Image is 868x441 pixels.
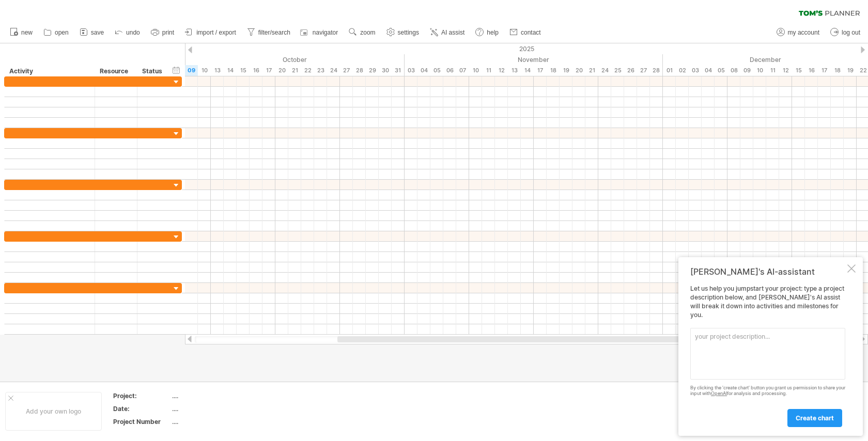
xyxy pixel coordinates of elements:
[77,26,107,39] a: save
[805,65,818,76] div: Tuesday, 16 December 2025
[828,26,863,39] a: log out
[598,65,611,76] div: Monday, 24 November 2025
[237,65,250,76] div: Wednesday, 15 October 2025
[456,65,469,76] div: Friday, 7 November 2025
[534,65,547,76] div: Monday, 17 November 2025
[611,65,624,76] div: Tuesday, 25 November 2025
[690,385,845,397] div: By clicking the 'create chart' button you grant us permission to share your input with for analys...
[366,65,379,76] div: Wednesday, 29 October 2025
[113,391,170,400] div: Project:
[427,26,468,39] a: AI assist
[314,65,327,76] div: Thursday, 23 October 2025
[507,26,544,39] a: contact
[469,65,482,76] div: Monday, 10 November 2025
[21,29,33,36] span: new
[473,26,502,39] a: help
[275,65,288,76] div: Monday, 20 October 2025
[792,65,805,76] div: Monday, 15 December 2025
[417,65,430,76] div: Tuesday, 4 November 2025
[637,65,650,76] div: Thursday, 27 November 2025
[7,26,36,39] a: new
[142,66,165,76] div: Status
[9,66,89,76] div: Activity
[258,29,290,36] span: filter/search
[113,404,170,413] div: Date:
[844,65,857,76] div: Friday, 19 December 2025
[430,65,443,76] div: Wednesday, 5 November 2025
[495,65,508,76] div: Wednesday, 12 November 2025
[831,65,844,76] div: Thursday, 18 December 2025
[508,65,521,76] div: Thursday, 13 November 2025
[788,29,819,36] span: my account
[327,65,340,76] div: Friday, 24 October 2025
[547,65,560,76] div: Tuesday, 18 November 2025
[779,65,792,76] div: Friday, 12 December 2025
[753,65,766,76] div: Wednesday, 10 December 2025
[690,285,845,427] div: Let us help you jumpstart your project: type a project description below, and [PERSON_NAME]'s AI ...
[113,417,170,426] div: Project Number
[126,29,140,36] span: undo
[842,29,860,36] span: log out
[112,26,143,39] a: undo
[211,65,224,76] div: Monday, 13 October 2025
[100,66,131,76] div: Resource
[727,65,740,76] div: Monday, 8 December 2025
[185,65,198,76] div: Thursday, 9 October 2025
[560,65,572,76] div: Wednesday, 19 November 2025
[585,65,598,76] div: Friday, 21 November 2025
[398,29,419,36] span: settings
[521,29,541,36] span: contact
[353,65,366,76] div: Tuesday, 28 October 2025
[787,409,842,427] a: create chart
[796,414,834,422] span: create chart
[91,29,104,36] span: save
[148,26,177,39] a: print
[740,65,753,76] div: Tuesday, 9 December 2025
[182,26,239,39] a: import / export
[384,26,422,39] a: settings
[224,65,237,76] div: Tuesday, 14 October 2025
[441,29,464,36] span: AI assist
[405,54,663,65] div: November 2025
[346,26,378,39] a: zoom
[55,29,69,36] span: open
[379,65,392,76] div: Thursday, 30 October 2025
[663,65,676,76] div: Monday, 1 December 2025
[262,65,275,76] div: Friday, 17 October 2025
[162,29,174,36] span: print
[5,392,102,431] div: Add your own logo
[624,65,637,76] div: Wednesday, 26 November 2025
[172,391,259,400] div: ....
[818,65,831,76] div: Wednesday, 17 December 2025
[107,54,405,65] div: October 2025
[299,26,341,39] a: navigator
[711,390,727,396] a: OpenAI
[405,65,417,76] div: Monday, 3 November 2025
[766,65,779,76] div: Thursday, 11 December 2025
[288,65,301,76] div: Tuesday, 21 October 2025
[690,266,845,277] div: [PERSON_NAME]'s AI-assistant
[521,65,534,76] div: Friday, 14 November 2025
[244,26,293,39] a: filter/search
[487,29,499,36] span: help
[250,65,262,76] div: Thursday, 16 October 2025
[198,65,211,76] div: Friday, 10 October 2025
[702,65,715,76] div: Thursday, 4 December 2025
[392,65,405,76] div: Friday, 31 October 2025
[196,29,236,36] span: import / export
[172,404,259,413] div: ....
[313,29,338,36] span: navigator
[676,65,689,76] div: Tuesday, 2 December 2025
[774,26,823,39] a: my account
[41,26,72,39] a: open
[443,65,456,76] div: Thursday, 6 November 2025
[340,65,353,76] div: Monday, 27 October 2025
[172,417,259,426] div: ....
[360,29,375,36] span: zoom
[715,65,727,76] div: Friday, 5 December 2025
[689,65,702,76] div: Wednesday, 3 December 2025
[301,65,314,76] div: Wednesday, 22 October 2025
[650,65,663,76] div: Friday, 28 November 2025
[572,65,585,76] div: Thursday, 20 November 2025
[482,65,495,76] div: Tuesday, 11 November 2025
